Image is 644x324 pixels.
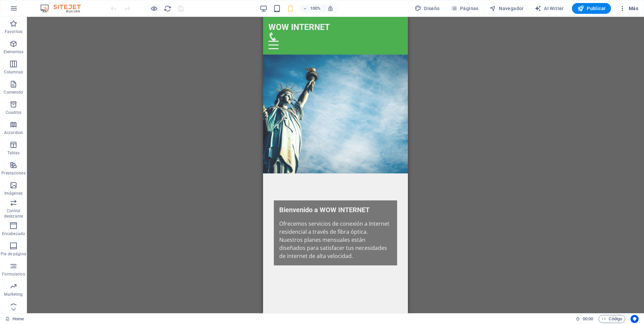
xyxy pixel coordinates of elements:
button: reload [163,4,171,12]
span: Más [619,5,638,12]
button: Código [599,315,625,323]
span: Publicar [577,5,606,12]
p: Prestaciones [1,170,25,176]
button: Navegador [487,3,526,14]
h6: Tiempo de la sesión [576,315,593,323]
span: : [587,316,588,321]
button: 100% [300,4,324,12]
p: Encabezado [2,231,25,236]
h6: 100% [310,4,321,12]
button: Usercentrics [631,315,639,323]
span: Páginas [451,5,479,12]
p: Imágenes [4,191,23,196]
i: Al redimensionar, ajustar el nivel de zoom automáticamente para ajustarse al dispositivo elegido. [327,5,333,11]
p: Tablas [7,150,20,156]
span: Diseño [415,5,440,12]
div: Diseño (Ctrl+Alt+Y) [412,3,443,14]
button: Publicar [572,3,611,14]
p: Contenido [4,90,23,95]
p: Columnas [4,69,23,75]
i: Volver a cargar página [164,5,171,12]
img: Editor Logo [39,4,89,12]
p: Pie de página [1,251,26,257]
span: Navegador [489,5,524,12]
p: Elementos [4,49,23,55]
p: Cuadros [6,110,22,115]
p: Formularios [2,271,25,277]
p: Accordion [4,130,23,135]
button: Diseño [412,3,443,14]
span: Código [602,315,622,323]
p: Favoritos [5,29,22,34]
button: Páginas [448,3,481,14]
button: Haz clic para salir del modo de previsualización y seguir editando [150,4,158,12]
button: Más [616,3,641,14]
a: Haz clic para cancelar la selección y doble clic para abrir páginas [5,315,24,323]
p: Marketing [4,292,23,297]
span: AI Writer [535,5,564,12]
button: AI Writer [532,3,567,14]
span: 00 00 [583,315,593,323]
